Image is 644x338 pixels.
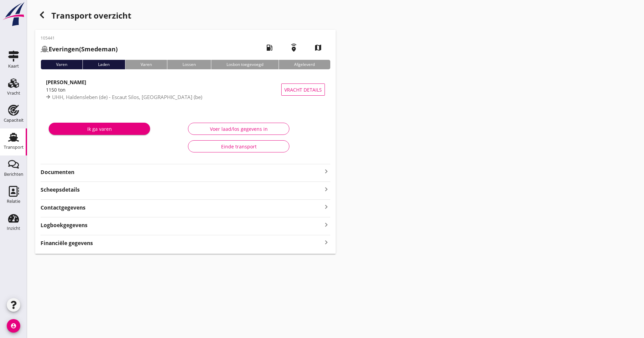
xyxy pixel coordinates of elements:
[279,60,330,69] div: Afgeleverd
[7,226,20,231] div: Inzicht
[260,38,279,57] i: local_gas_station
[41,221,88,229] strong: Logboekgegevens
[82,60,125,69] div: Laden
[194,125,284,132] div: Voer laad/los gegevens in
[41,186,80,194] strong: Scheepsdetails
[41,75,330,104] a: [PERSON_NAME]1150 tonUHH, Haldensleben (de) - Escaut Silos, [GEOGRAPHIC_DATA] (be)Vracht details
[284,38,303,57] i: emergency_share
[49,123,150,135] button: Ik ga varen
[41,204,86,212] strong: Contactgegevens
[35,8,336,24] div: Transport overzicht
[188,123,289,135] button: Voer laad/los gegevens in
[4,145,24,149] div: Transport
[41,35,118,41] p: 105441
[46,86,281,93] div: 1150 ton
[41,45,118,54] h2: (Smedeman)
[49,45,79,53] strong: Everingen
[7,199,20,203] div: Relatie
[1,2,26,27] img: logo-small.a267ee39.svg
[211,60,279,69] div: Losbon toegevoegd
[194,143,284,150] div: Einde transport
[8,64,19,68] div: Kaart
[41,60,82,69] div: Varen
[7,91,20,95] div: Vracht
[4,118,24,122] div: Capaciteit
[322,185,330,194] i: keyboard_arrow_right
[7,319,20,333] i: account_circle
[284,86,322,93] span: Vracht details
[322,238,330,247] i: keyboard_arrow_right
[281,83,325,96] button: Vracht details
[4,172,23,176] div: Berichten
[52,94,202,100] span: UHH, Haldensleben (de) - Escaut Silos, [GEOGRAPHIC_DATA] (be)
[54,125,145,132] div: Ik ga varen
[41,239,93,247] strong: Financiële gegevens
[46,79,86,86] strong: [PERSON_NAME]
[41,168,322,176] strong: Documenten
[322,167,330,175] i: keyboard_arrow_right
[309,38,328,57] i: map
[322,202,330,212] i: keyboard_arrow_right
[167,60,211,69] div: Lossen
[125,60,167,69] div: Varen
[322,220,330,229] i: keyboard_arrow_right
[188,140,289,152] button: Einde transport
